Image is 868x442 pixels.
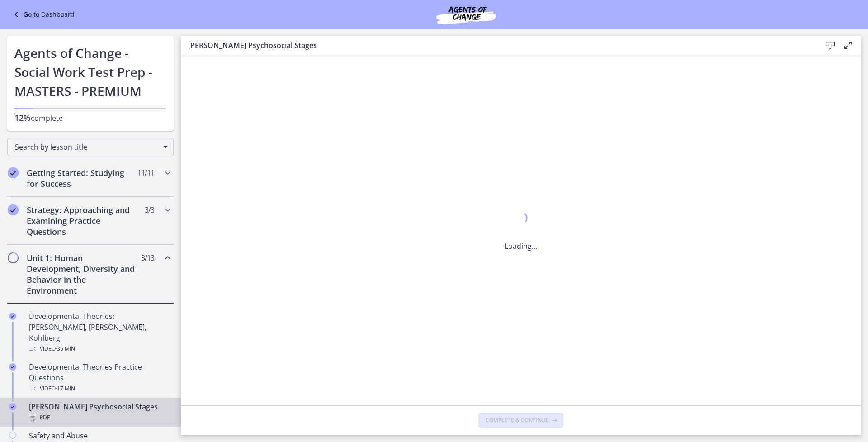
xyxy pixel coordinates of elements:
a: Go to Dashboard [11,9,75,20]
div: Video [29,343,170,354]
div: Search by lesson title [7,138,174,156]
span: 3 / 3 [145,204,154,215]
div: PDF [29,412,170,423]
span: 3 / 13 [141,252,154,263]
i: Completed [8,204,19,215]
div: Developmental Theories Practice Questions [29,361,170,394]
button: Complete & continue [478,413,563,428]
span: Search by lesson title [15,142,159,152]
p: Loading... [505,241,537,252]
span: · 35 min [56,343,75,354]
i: Completed [9,363,16,371]
div: Developmental Theories: [PERSON_NAME], [PERSON_NAME], Kohlberg [29,311,170,354]
i: Completed [9,313,16,320]
div: 1 [505,209,537,230]
span: 12% [14,112,31,123]
p: complete [14,112,166,124]
i: Completed [8,167,19,178]
span: 11 / 11 [137,167,154,178]
i: Completed [9,403,16,410]
div: Video [29,383,170,394]
h1: Agents of Change - Social Work Test Prep - MASTERS - PREMIUM [14,43,166,100]
span: Complete & continue [486,417,549,424]
h2: Strategy: Approaching and Examining Practice Questions [27,204,137,237]
h2: Getting Started: Studying for Success [27,167,137,189]
span: · 17 min [56,383,75,394]
img: Agents of Change [412,4,520,25]
div: [PERSON_NAME] Psychosocial Stages [29,401,170,423]
h3: [PERSON_NAME] Psychosocial Stages [188,40,807,51]
h2: Unit 1: Human Development, Diversity and Behavior in the Environment [27,252,137,296]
